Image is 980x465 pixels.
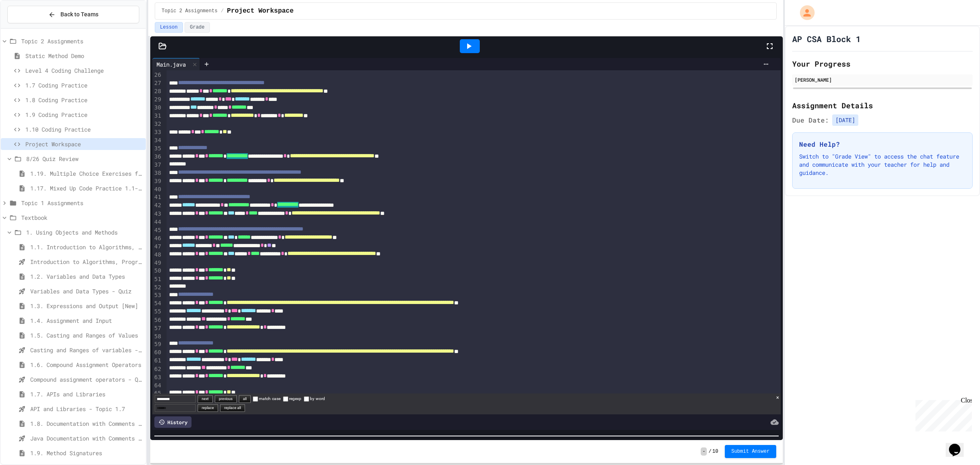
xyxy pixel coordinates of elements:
span: Introduction to Algorithms, Programming, and Compilers [30,257,143,266]
label: by word [304,396,325,401]
span: Submit Answer [731,448,770,455]
div: Chat with us now!Close [3,3,56,52]
span: Static Method Demo [25,51,143,60]
div: 28 [152,87,163,96]
div: 32 [152,120,163,128]
span: [DATE] [832,114,858,126]
input: Find [155,395,196,403]
div: 36 [152,153,163,161]
span: Textbook [21,213,143,222]
div: 61 [152,357,163,365]
label: match case [253,396,281,401]
input: by word [304,396,309,402]
div: 59 [152,340,163,349]
span: Topic 2 Assignments [162,8,218,14]
div: 60 [152,349,163,357]
div: 56 [152,316,163,324]
h2: Assignment Details [792,100,973,111]
span: Project Workspace [25,140,143,148]
p: Switch to "Grade View" to access the chat feature and communicate with your teacher for help and ... [799,152,966,177]
button: next [198,395,213,403]
span: 1.3. Expressions and Output [New] [30,302,143,310]
div: 33 [152,128,163,136]
div: History [154,416,192,428]
span: 1.10 Coding Practice [25,125,143,134]
span: 1.1. Introduction to Algorithms, Programming, and Compilers [30,243,143,251]
span: 1.4. Assignment and Input [30,316,143,325]
div: 42 [152,201,163,210]
input: regexp [283,396,288,402]
div: 47 [152,243,163,251]
span: 1.9. Method Signatures [30,449,143,457]
span: Topic 2 Assignments [21,37,143,45]
div: 31 [152,112,163,120]
div: 58 [152,333,163,341]
h2: Your Progress [792,58,973,69]
span: 1.8. Documentation with Comments and Preconditions [30,419,143,428]
span: 10 [713,448,718,455]
div: 40 [152,186,163,194]
div: 37 [152,161,163,169]
span: 1.8 Coding Practice [25,96,143,104]
span: Casting and Ranges of variables - Quiz [30,346,143,354]
div: 29 [152,96,163,104]
div: 48 [152,251,163,259]
button: Grade [185,22,210,33]
div: 62 [152,365,163,373]
div: 51 [152,275,163,284]
span: 1.9 Coding Practice [25,110,143,119]
span: 1.6. Compound Assignment Operators [30,360,143,369]
span: - [701,447,707,456]
div: 39 [152,177,163,186]
div: [PERSON_NAME] [795,76,970,83]
div: 50 [152,267,163,275]
span: / [221,8,224,14]
div: My Account [791,3,817,22]
div: 55 [152,308,163,316]
span: / [708,448,711,455]
span: Level 4 Coding Challenge [25,66,143,75]
span: Java Documentation with Comments - Topic 1.8 [30,434,143,443]
span: Project Workspace [227,6,294,16]
div: 64 [152,382,163,390]
div: 34 [152,136,163,145]
div: 27 [152,79,163,87]
input: match case [253,396,258,402]
button: previous [215,395,237,403]
span: 1.7. APIs and Libraries [30,390,143,398]
span: Compound assignment operators - Quiz [30,375,143,384]
span: 8/26 Quiz Review [26,154,143,163]
div: 57 [152,324,163,333]
div: 63 [152,373,163,382]
div: Main.java [152,58,200,70]
button: Submit Answer [725,445,776,458]
div: 35 [152,145,163,153]
div: 65 [152,389,163,398]
div: 46 [152,235,163,243]
span: 1.2. Variables and Data Types [30,272,143,281]
button: Back to Teams [7,6,139,23]
div: 41 [152,193,163,201]
span: Topic 1 Assignments [21,199,143,207]
span: Variables and Data Types - Quiz [30,287,143,295]
h1: AP CSA Block 1 [792,33,861,45]
span: Due Date: [792,115,829,125]
span: 1. Using Objects and Methods [26,228,143,237]
button: all [239,395,251,403]
h3: Need Help? [799,139,966,149]
div: 52 [152,284,163,292]
iframe: chat widget [912,397,972,431]
div: 26 [152,71,163,79]
span: Back to Teams [60,10,98,19]
span: API and Libraries - Topic 1.7 [30,405,143,413]
div: 30 [152,104,163,112]
iframe: chat widget [946,432,972,457]
div: 45 [152,226,163,235]
button: Lesson [155,22,183,33]
span: 1.19. Multiple Choice Exercises for Unit 1a (1.1-1.6) [30,169,143,178]
div: 43 [152,210,163,218]
div: 53 [152,291,163,300]
span: 1.7 Coding Practice [25,81,143,89]
div: 38 [152,169,163,177]
div: Main.java [152,60,190,69]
